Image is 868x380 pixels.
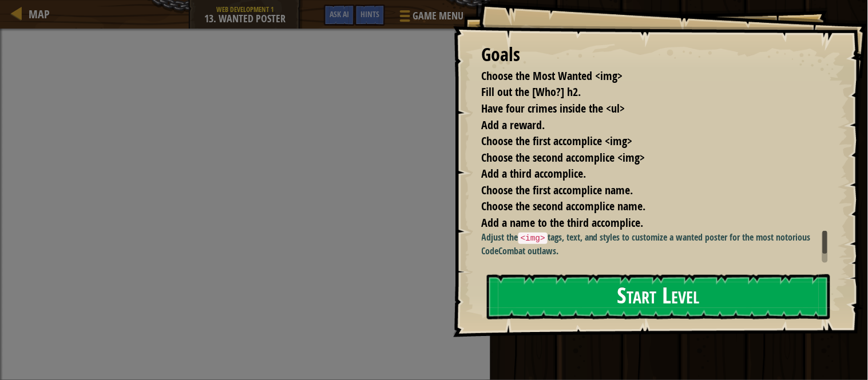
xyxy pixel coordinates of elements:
[518,233,548,244] code: <img>
[482,215,644,230] span: Add a name to the third accomplice.
[330,9,349,19] span: Ask AI
[482,182,633,198] span: Choose the first accomplice name.
[467,198,825,215] li: Choose the second accomplice name.
[482,166,586,181] span: Add a third accomplice.
[413,9,463,23] span: Game Menu
[482,231,839,257] p: Adjust the tags, text, and styles to customize a wanted poster for the most notorious CodeCombat ...
[482,101,625,116] span: Have four crimes inside the <ul>
[324,5,355,26] button: Ask AI
[467,133,825,150] li: Choose the first accomplice <img>
[482,133,633,149] span: Choose the first accomplice <img>
[467,166,825,182] li: Add a third accomplice.
[482,117,545,133] span: Add a reward.
[29,6,50,22] span: Map
[467,84,825,101] li: Fill out the [Who?] h2.
[487,274,830,319] button: Start Level
[482,150,645,165] span: Choose the second accomplice <img>
[482,198,646,214] span: Choose the second accomplice name.
[482,84,581,99] span: Fill out the [Who?] h2.
[391,5,470,31] button: Game Menu
[467,182,825,199] li: Choose the first accomplice name.
[467,68,825,85] li: Choose the Most Wanted <img>
[467,215,825,231] li: Add a name to the third accomplice.
[467,150,825,166] li: Choose the second accomplice <img>
[23,6,50,22] a: Map
[482,42,828,68] div: Goals
[360,9,379,19] span: Hints
[482,68,623,83] span: Choose the Most Wanted <img>
[467,117,825,134] li: Add a reward.
[467,101,825,117] li: Have four crimes inside the <ul>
